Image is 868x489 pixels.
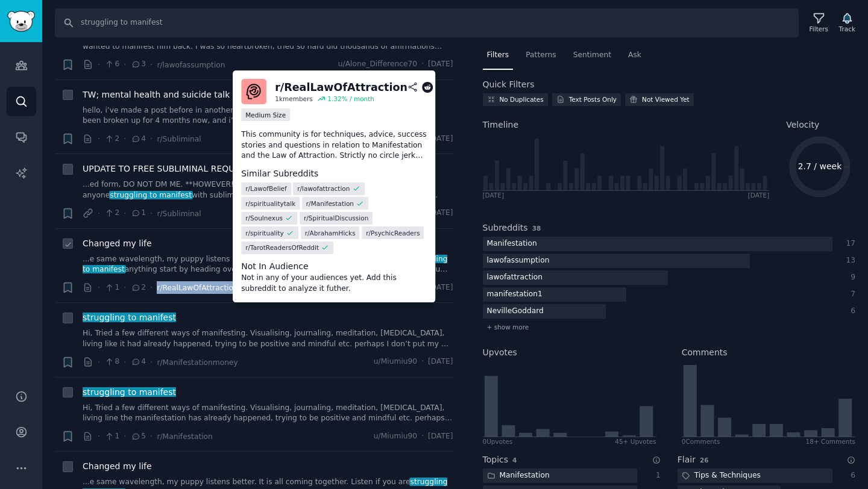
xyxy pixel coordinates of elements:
[7,11,35,32] img: GummySearch logo
[483,254,554,269] div: lawofassumption
[150,281,153,294] span: ·
[98,207,100,220] span: ·
[104,134,119,145] span: 2
[131,134,146,145] span: 4
[131,208,146,219] span: 1
[798,161,843,171] text: 2.7 / week
[327,95,374,103] div: 1.32 % / month
[241,167,427,180] dt: Similar Subreddits
[245,214,283,222] span: r/ Soulnexus
[650,470,661,481] div: 1
[786,119,819,131] span: Velocity
[104,208,119,219] span: 2
[55,8,799,37] input: Search Keyword
[241,273,427,294] dd: Not in any of your audiences yet. Add this subreddit to analyze it futher.
[428,282,453,293] span: [DATE]
[421,59,424,70] span: ·
[526,50,556,61] span: Patterns
[124,132,126,145] span: ·
[124,207,126,220] span: ·
[98,430,100,443] span: ·
[483,78,535,91] h2: Quick Filters
[421,357,424,367] span: ·
[131,59,146,70] span: 3
[83,163,427,175] a: UPDATE TO FREE SUBLIMINAL REQUESTS ++ OFFERING GUIDANCE FOR NEWBIES
[483,191,505,199] div: [DATE]
[124,430,126,443] span: ·
[275,95,313,103] div: 1k members
[748,191,770,199] div: [DATE]
[374,357,417,367] span: u/Miumiu90
[512,456,517,464] span: 4
[483,437,513,446] div: 0 Upvote s
[678,469,765,484] div: Tips & Techniques
[845,289,856,300] div: 7
[487,323,529,331] span: + show more
[98,356,100,369] span: ·
[157,358,237,367] span: r/Manifestationmoney
[157,284,237,292] span: r/RealLawOfAttraction
[245,199,295,208] span: r/ spiritualitytalk
[245,184,287,193] span: r/ LawofBelief
[241,260,427,273] dt: Not In Audience
[104,59,119,70] span: 6
[157,210,201,218] span: r/Subliminal
[241,129,427,161] p: This community is for techniques, advice, success stories and questions in relation to Manifestat...
[83,105,453,126] a: hello, i’ve made a post before in another subreddit aboutstruggling to manifestmy sp, we have bee...
[615,437,656,446] div: 45+ Upvotes
[83,460,152,473] a: Changed my life
[428,208,453,219] span: [DATE]
[483,270,547,285] div: lawofattraction
[700,456,709,464] span: 26
[98,281,100,294] span: ·
[150,58,153,71] span: ·
[845,470,856,481] div: 6
[810,25,828,33] div: Filters
[366,229,420,237] span: r/ PsychicReaders
[500,95,544,104] div: No Duplicates
[483,222,528,234] h2: Subreddits
[124,58,126,71] span: ·
[845,255,856,266] div: 13
[806,437,855,446] div: 18+ Comments
[83,386,176,399] a: struggling to manifest
[131,357,146,367] span: 4
[150,430,153,443] span: ·
[845,306,856,317] div: 6
[483,453,509,466] h2: Topics
[104,357,119,367] span: 8
[157,432,212,441] span: r/Manifestation
[682,437,720,446] div: 0 Comment s
[305,229,356,237] span: r/ AbrahamHicks
[487,50,509,61] span: Filters
[428,134,453,145] span: [DATE]
[245,229,284,237] span: r/ spirituality
[241,108,290,121] div: Medium Size
[131,431,146,442] span: 5
[83,311,176,324] a: struggling to manifest
[83,403,453,424] a: Hi, Tried a few different ways of manifesting. Visualising, journaling, meditation, [MEDICAL_DATA...
[150,132,153,145] span: ·
[628,50,641,61] span: Ask
[157,135,201,143] span: r/Subliminal
[297,184,350,193] span: r/ lawofattraction
[573,50,611,61] span: Sentiment
[81,313,177,322] span: struggling to manifest
[428,59,453,70] span: [DATE]
[682,346,728,359] h2: Comments
[98,132,100,145] span: ·
[124,281,126,294] span: ·
[845,272,856,283] div: 9
[835,10,860,36] button: Track
[83,328,453,349] a: Hi, Tried a few different ways of manifesting. Visualising, journaling, meditation, [MEDICAL_DATA...
[150,356,153,369] span: ·
[483,304,548,319] div: NevilleGoddard
[421,431,424,442] span: ·
[83,237,152,250] a: Changed my life
[83,254,453,275] a: ...e same wavelength, my puppy listens better. It is all coming together. Listen if you arestrugg...
[483,469,554,484] div: Manifestation
[245,243,319,252] span: r/ TarotReadersOfReddit
[150,207,153,220] span: ·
